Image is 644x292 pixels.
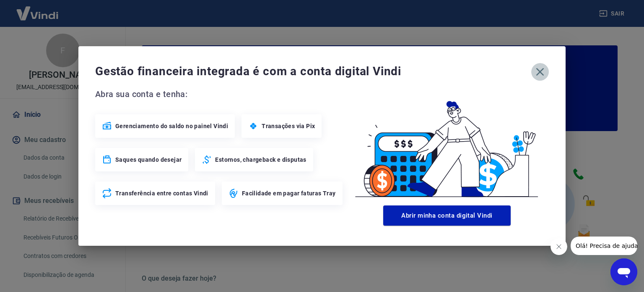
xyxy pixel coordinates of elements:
span: Transferência entre contas Vindi [115,189,208,197]
iframe: Mensagem da empresa [571,237,637,255]
span: Gerenciamento do saldo no painel Vindi [115,122,228,130]
span: Gestão financeira integrada é com a conta digital Vindi [95,63,531,80]
iframe: Botão para abrir a janela de mensagens [610,258,637,285]
span: Facilidade em pagar faturas Tray [242,189,336,197]
span: Transações via Pix [262,122,315,130]
span: Saques quando desejar [115,155,182,164]
span: Olá! Precisa de ajuda? [5,6,70,13]
img: Good Billing [345,87,549,202]
iframe: Fechar mensagem [551,238,567,255]
span: Abra sua conta e tenha: [95,87,345,101]
button: Abrir minha conta digital Vindi [383,205,511,226]
span: Estornos, chargeback e disputas [215,155,306,164]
